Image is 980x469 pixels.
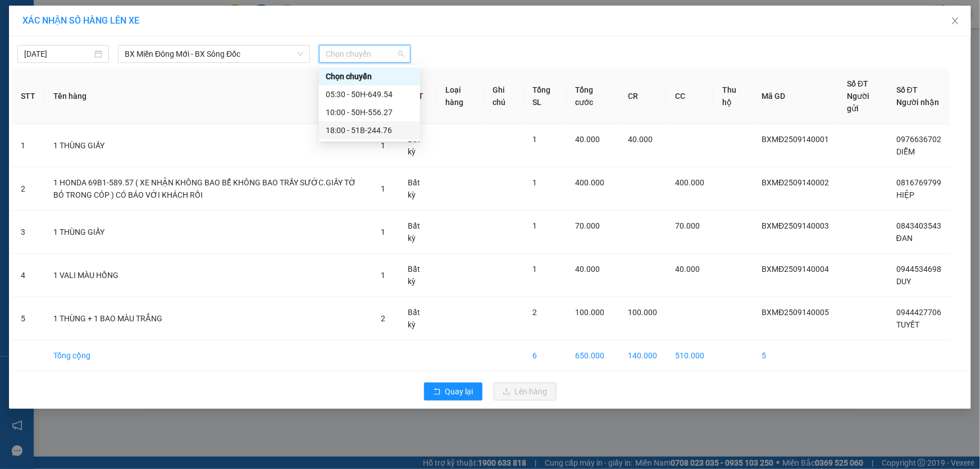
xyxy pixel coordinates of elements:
input: 14/09/2025 [24,48,92,60]
span: 0843403543 [896,221,941,230]
div: Chọn chuyến [319,67,420,85]
span: 1 [532,135,537,144]
td: 510.000 [666,340,713,371]
span: 1 [381,141,385,150]
span: BXMĐ2509140002 [762,178,829,187]
th: Tổng cước [567,69,619,124]
span: 40.000 [675,265,700,274]
span: TUYẾT [896,320,919,329]
td: 650.000 [567,340,619,371]
span: Quay lại [445,385,473,398]
span: 40.000 [628,135,653,144]
td: 140.000 [619,340,666,371]
span: 2 [381,314,385,323]
td: Bất kỳ [399,211,436,254]
th: Mã GD [753,69,838,124]
div: 18:00 - 51B-244.76 [326,124,413,136]
span: BXMĐ2509140005 [762,308,829,317]
span: BXMĐ2509140001 [762,135,829,144]
td: 1 THÙNG GIẤY [44,211,372,254]
td: 1 THÙNG GIẤY [44,124,372,167]
div: Chọn chuyến [326,70,413,83]
span: 100.000 [576,308,605,317]
td: Tổng cộng [44,340,372,371]
span: rollback [433,388,441,397]
span: 0816769799 [896,178,941,187]
span: 40.000 [576,265,600,274]
span: Chọn chuyến [326,45,404,62]
td: 5 [753,340,838,371]
span: close [951,16,960,25]
th: STT [12,69,44,124]
th: CR [619,69,666,124]
td: Bất kỳ [399,297,436,340]
span: 1 [532,221,537,230]
span: 40.000 [576,135,600,144]
td: 3 [12,211,44,254]
div: 10:00 - 50H-556.27 [326,106,413,119]
span: 1 [381,271,385,280]
td: 4 [12,254,44,297]
td: 6 [523,340,566,371]
span: 70.000 [675,221,700,230]
span: ĐAN [896,234,913,243]
td: 1 VALI MÀU HỒNG [44,254,372,297]
td: 5 [12,297,44,340]
span: 70.000 [576,221,600,230]
span: 1 [532,265,537,274]
td: Bất kỳ [399,254,436,297]
span: Người nhận [896,98,939,107]
span: 0944534698 [896,265,941,274]
span: 400.000 [675,178,704,187]
th: Loại hàng [436,69,484,124]
span: Số ĐT [847,79,868,88]
td: Bất kỳ [399,124,436,167]
th: Tổng SL [523,69,566,124]
button: Close [940,6,971,37]
span: down [297,51,304,57]
span: Người gửi [847,92,869,113]
td: Bất kỳ [399,167,436,211]
span: 2 [532,308,537,317]
span: 100.000 [628,308,657,317]
td: 1 HONDA 69B1-589.57 ( XE NHẬN KHÔNG BAO BỂ KHÔNG BAO TRẦY SƯỚC.GIẤY TỜ BỎ TRONG CÓP ) CÓ BÁO VỚI ... [44,167,372,211]
span: 1 [381,184,385,193]
span: 1 [381,227,385,236]
span: 1 [532,178,537,187]
td: 1 [12,124,44,167]
span: BXMĐ2509140004 [762,265,829,274]
span: 0944427706 [896,308,941,317]
td: 2 [12,167,44,211]
span: 400.000 [576,178,605,187]
button: rollbackQuay lại [424,383,482,400]
td: 1 THÙNG + 1 BAO MÀU TRẮNG [44,297,372,340]
span: DUY [896,277,911,286]
th: Thu hộ [713,69,753,124]
span: Số ĐT [896,85,918,94]
span: XÁC NHẬN SỐ HÀNG LÊN XE [22,15,139,26]
span: DIỄM [896,147,915,156]
span: HIỆP [896,190,914,199]
button: uploadLên hàng [494,383,557,400]
th: Ghi chú [484,69,523,124]
th: CC [666,69,713,124]
span: BXMĐ2509140003 [762,221,829,230]
div: 05:30 - 50H-649.54 [326,88,413,101]
span: BX Miền Đông Mới - BX Sông Đốc [125,45,303,62]
th: Tên hàng [44,69,372,124]
span: 0976636702 [896,135,941,144]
